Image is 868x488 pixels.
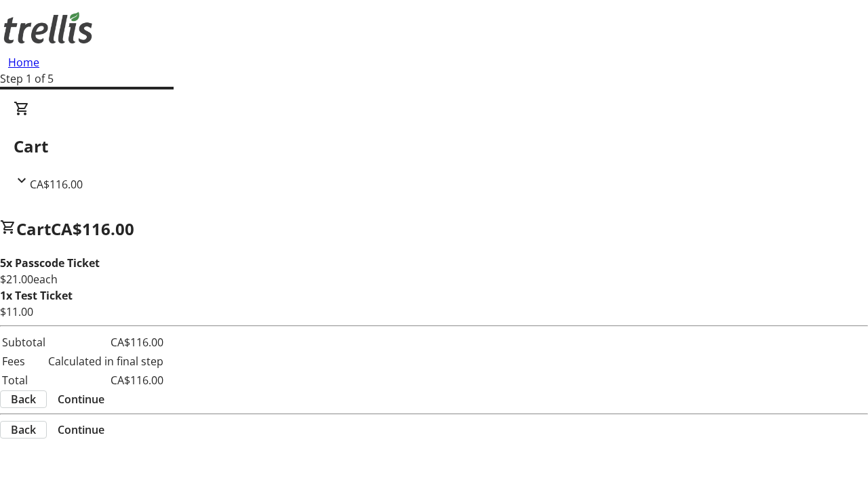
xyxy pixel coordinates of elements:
[11,422,36,438] span: Back
[47,352,164,370] td: Calculated in final step
[1,352,46,370] td: Fees
[47,391,115,407] button: Continue
[11,391,36,407] span: Back
[14,100,854,192] div: CartCA$116.00
[51,218,134,240] span: CA$116.00
[47,333,164,351] td: CA$116.00
[14,134,854,159] h2: Cart
[58,391,104,407] span: Continue
[47,371,164,389] td: CA$116.00
[1,333,46,351] td: Subtotal
[47,422,115,438] button: Continue
[1,371,46,389] td: Total
[30,177,83,192] span: CA$116.00
[58,422,104,438] span: Continue
[16,218,51,240] span: Cart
